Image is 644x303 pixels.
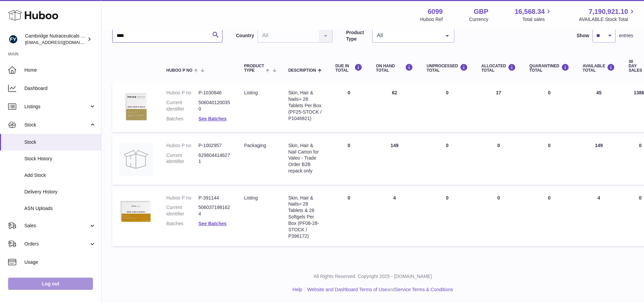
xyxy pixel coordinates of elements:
[24,259,96,265] span: Usage
[198,152,231,165] dd: 6298044146271
[515,7,552,23] a: 16,568.34 Total sales
[198,99,231,112] dd: 5060401200350
[198,195,231,201] dd: P-391144
[198,142,231,149] dd: P-1002957
[24,172,96,179] span: Add Stock
[166,142,198,149] dt: Huboo P no
[475,188,523,246] td: 0
[288,68,316,73] span: Description
[522,16,552,23] span: Total sales
[335,64,362,73] div: DUE IN TOTAL
[515,7,545,16] span: 16,568.34
[24,103,89,110] span: Listings
[8,278,93,290] a: Log out
[166,116,198,122] dt: Batches
[420,83,475,132] td: 0
[589,7,628,16] span: 7,190,921.10
[579,16,636,23] span: AVAILABLE Stock Total
[25,40,99,45] span: [EMAIL_ADDRESS][DOMAIN_NAME]
[329,83,369,132] td: 0
[420,16,443,23] div: Huboo Ref
[369,136,420,185] td: 149
[346,29,369,42] label: Product Type
[166,152,198,165] dt: Current identifier
[369,83,420,132] td: 62
[24,189,96,195] span: Delivery History
[244,90,258,95] span: listing
[529,64,569,73] div: QUARANTINED Total
[548,195,551,201] span: 0
[481,64,516,73] div: ALLOCATED Total
[119,90,153,123] img: product image
[244,195,258,201] span: listing
[329,136,369,185] td: 0
[166,99,198,112] dt: Current identifier
[24,67,96,73] span: Home
[166,220,198,227] dt: Batches
[107,273,639,280] p: All Rights Reserved. Copyright 2025 - [DOMAIN_NAME]
[369,188,420,246] td: 4
[166,204,198,217] dt: Current identifier
[475,83,523,132] td: 17
[576,188,622,246] td: 4
[166,68,192,73] span: Huboo P no
[198,221,226,226] a: See Batches
[288,195,322,239] div: Skin, Hair & Nails+ 28 Tablets & 28 Softgels Per Box (PF08-28-STOCK / P396172)
[198,90,231,96] dd: P-1030846
[548,143,551,148] span: 0
[288,142,322,174] div: Skin, Hair & Nail Carton for Valeo - Trade Order B2B repack only
[307,287,387,292] a: Website and Dashboard Terms of Use
[469,16,488,23] div: Currency
[292,287,302,292] a: Help
[8,34,18,44] img: huboo@camnutra.com
[198,116,226,121] a: See Batches
[329,188,369,246] td: 0
[576,136,622,185] td: 149
[427,64,468,73] div: UNPROCESSED Total
[24,223,89,229] span: Sales
[305,286,453,293] li: and
[119,195,153,229] img: product image
[244,64,264,73] span: Product Type
[24,122,89,128] span: Stock
[288,90,322,121] div: Skin, Hair & Nails+ 28 Tablets Per Box (PF25-STOCK / P1046821)
[579,7,636,23] a: 7,190,921.10 AVAILABLE Stock Total
[236,32,254,39] label: Country
[619,32,633,39] span: entries
[24,205,96,212] span: ASN Uploads
[474,7,488,16] strong: GBP
[24,85,96,92] span: Dashboard
[577,32,589,39] label: Show
[24,156,96,162] span: Stock History
[420,188,475,246] td: 0
[376,64,413,73] div: ON HAND Total
[24,139,96,145] span: Stock
[166,90,198,96] dt: Huboo P no
[24,241,89,247] span: Orders
[395,287,453,292] a: Service Terms & Conditions
[576,83,622,132] td: 45
[244,143,266,148] span: packaging
[420,136,475,185] td: 0
[428,7,443,16] strong: 6099
[119,142,153,176] img: product image
[548,90,551,95] span: 0
[25,33,86,46] div: Cambridge Nutraceuticals Ltd
[198,204,231,217] dd: 5060371981624
[375,32,440,39] span: All
[475,136,523,185] td: 0
[583,64,615,73] div: AVAILABLE Total
[166,195,198,201] dt: Huboo P no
